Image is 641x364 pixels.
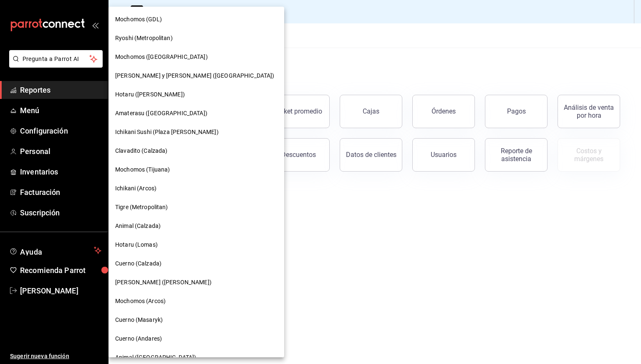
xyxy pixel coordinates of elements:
[109,10,284,29] div: Mochomos (GDL)
[115,353,196,362] span: Animal ([GEOGRAPHIC_DATA])
[115,297,166,306] span: Mochomos (Arcos)
[115,240,158,249] span: Hotaru (Lomas)
[115,128,219,136] span: Ichikani Sushi (Plaza [PERSON_NAME])
[115,109,207,118] span: Amaterasu ([GEOGRAPHIC_DATA])
[109,160,284,179] div: Mochomos (Tijuana)
[109,292,284,311] div: Mochomos (Arcos)
[109,104,284,123] div: Amaterasu ([GEOGRAPHIC_DATA])
[115,165,170,174] span: Mochomos (Tijuana)
[115,222,161,230] span: Animal (Calzada)
[109,179,284,198] div: Ichikani (Arcos)
[109,254,284,273] div: Cuerno (Calzada)
[115,316,163,324] span: Cuerno (Masaryk)
[115,71,274,80] span: [PERSON_NAME] y [PERSON_NAME] ([GEOGRAPHIC_DATA])
[109,29,284,48] div: Ryoshi (Metropolitan)
[109,311,284,329] div: Cuerno (Masaryk)
[109,235,284,254] div: Hotaru (Lomas)
[109,329,284,348] div: Cuerno (Andares)
[115,90,185,99] span: Hotaru ([PERSON_NAME])
[115,259,162,268] span: Cuerno (Calzada)
[109,142,284,160] div: Clavadito (Calzada)
[115,53,208,61] span: Mochomos ([GEOGRAPHIC_DATA])
[115,203,168,212] span: Tigre (Metropolitan)
[109,66,284,85] div: [PERSON_NAME] y [PERSON_NAME] ([GEOGRAPHIC_DATA])
[115,278,212,287] span: [PERSON_NAME] ([PERSON_NAME])
[109,123,284,142] div: Ichikani Sushi (Plaza [PERSON_NAME])
[115,147,168,155] span: Clavadito (Calzada)
[115,15,162,24] span: Mochomos (GDL)
[109,217,284,235] div: Animal (Calzada)
[109,198,284,217] div: Tigre (Metropolitan)
[109,85,284,104] div: Hotaru ([PERSON_NAME])
[115,34,173,43] span: Ryoshi (Metropolitan)
[109,273,284,292] div: [PERSON_NAME] ([PERSON_NAME])
[115,334,162,343] span: Cuerno (Andares)
[109,48,284,66] div: Mochomos ([GEOGRAPHIC_DATA])
[115,184,156,193] span: Ichikani (Arcos)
